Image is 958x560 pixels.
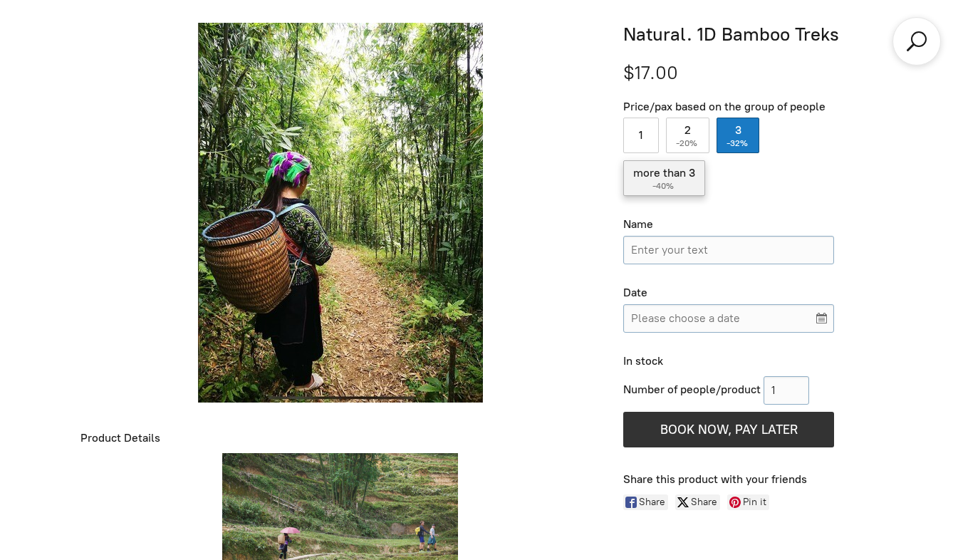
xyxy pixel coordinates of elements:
[623,472,878,487] div: Share this product with your friends
[727,494,769,510] a: Pin it
[904,28,930,54] a: Search products
[666,118,709,153] label: 2
[691,494,720,510] span: Share
[675,494,720,510] a: Share
[198,23,483,403] img: Natural. 1D Bamboo Treks
[623,23,878,47] h1: Natural. 1D Bamboo Treks
[623,494,668,510] a: Share
[623,236,834,264] input: Name
[623,61,678,84] span: $17.00
[623,160,705,196] label: more than 3
[639,494,668,510] span: Share
[80,431,601,446] div: Product Details
[623,118,659,153] label: 1
[623,383,761,396] span: Number of people/product
[623,412,834,447] button: BOOK NOW, PAY LATER
[652,181,676,191] span: -40%
[623,217,834,232] div: Name
[660,422,798,437] span: BOOK NOW, PAY LATER
[743,494,769,510] span: Pin it
[623,100,834,115] div: Price/pax based on the group of people
[623,304,834,333] input: Please choose a date
[623,354,663,368] span: In stock
[764,376,809,405] input: 1
[623,286,834,301] div: Date
[676,138,699,148] span: -20%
